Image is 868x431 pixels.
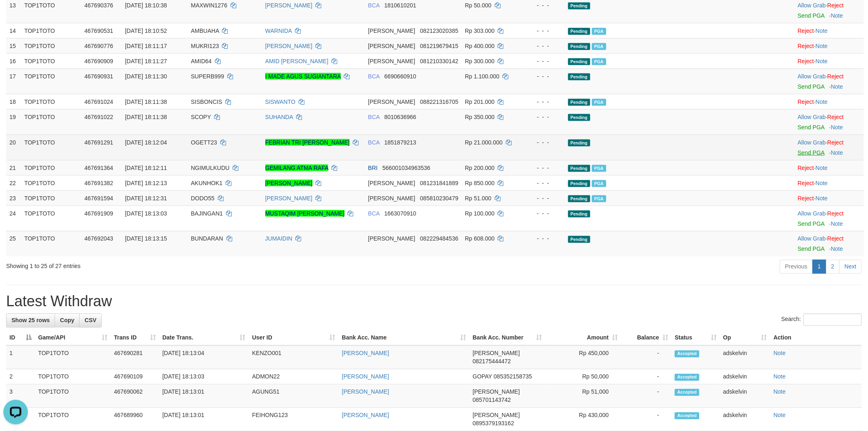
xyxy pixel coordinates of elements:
[473,358,511,365] span: Copy 082175444472 to clipboard
[568,73,590,80] span: Pending
[798,28,814,34] a: Reject
[85,73,113,80] span: 467690931
[159,330,249,346] th: Date Trans.: activate to sort column ascending
[125,165,167,171] span: [DATE] 18:12:11
[798,139,826,146] a: Allow Grab
[798,180,814,186] a: Reject
[21,69,81,94] td: TOP1TOTO
[798,114,827,120] span: ·
[191,114,211,120] span: SCOPY
[720,346,770,369] td: adskelvin
[191,236,223,242] span: BUNDARAN
[6,346,35,369] td: 1
[60,317,74,324] span: Copy
[159,346,249,369] td: [DATE] 18:13:04
[21,38,81,53] td: TOP1TOTO
[592,99,606,106] span: Marked by adskelvin
[265,43,313,49] a: [PERSON_NAME]
[798,73,826,80] a: Allow Grab
[384,210,416,217] span: Copy 1663070910 to clipboard
[265,139,350,146] a: FEBRIAN TRI [PERSON_NAME]
[770,330,862,346] th: Action
[384,139,416,146] span: Copy 1851879213 to clipboard
[382,165,430,171] span: Copy 566001034963536 to clipboard
[815,28,828,34] a: Note
[831,83,843,90] a: Note
[465,165,495,171] span: Rp 200.000
[621,385,672,408] td: -
[798,2,826,9] a: Allow Grab
[469,330,545,346] th: Bank Acc. Number: activate to sort column ascending
[420,180,458,186] span: Copy 081231841889 to clipboard
[795,94,864,109] td: ·
[125,73,167,80] span: [DATE] 18:11:30
[815,43,828,49] a: Note
[473,389,520,395] span: [PERSON_NAME]
[675,389,699,396] span: Accepted
[191,2,227,9] span: MAXWIN1276
[265,73,341,80] a: I MADE AGUS SUGIANTARA
[774,412,786,419] a: Note
[568,165,590,172] span: Pending
[831,149,843,156] a: Note
[592,195,606,202] span: Marked by adskelvin
[420,99,458,105] span: Copy 088221316705 to clipboard
[815,195,828,202] a: Note
[465,58,495,64] span: Rp 300.000
[525,1,561,9] div: - - -
[798,99,814,105] a: Reject
[6,23,21,38] td: 14
[465,236,495,242] span: Rp 608.000
[21,160,81,175] td: TOP1TOTO
[249,330,339,346] th: User ID: activate to sort column ascending
[831,246,843,252] a: Note
[191,139,217,146] span: OGETT23
[111,369,159,385] td: 467690109
[473,374,492,380] span: GOPAY
[6,53,21,69] td: 16
[159,385,249,408] td: [DATE] 18:13:01
[125,195,167,202] span: [DATE] 18:12:31
[342,389,389,395] a: [PERSON_NAME]
[342,374,389,380] a: [PERSON_NAME]
[795,109,864,135] td: ·
[568,180,590,187] span: Pending
[568,99,590,106] span: Pending
[6,369,35,385] td: 2
[720,385,770,408] td: adskelvin
[85,165,113,171] span: 467691364
[568,2,590,9] span: Pending
[795,38,864,53] td: ·
[249,346,339,369] td: KENZO001
[465,43,495,49] span: Rp 400.000
[125,28,167,34] span: [DATE] 18:10:52
[6,135,21,160] td: 20
[125,210,167,217] span: [DATE] 18:13:03
[368,73,379,80] span: BCA
[85,28,113,34] span: 467690531
[191,28,219,34] span: AMBUAHA
[191,58,212,64] span: AMID64
[798,73,827,80] span: ·
[525,42,561,50] div: - - -
[6,160,21,175] td: 21
[384,73,416,80] span: Copy 6690660910 to clipboard
[525,27,561,35] div: - - -
[525,72,561,80] div: - - -
[798,210,826,217] a: Allow Grab
[525,98,561,106] div: - - -
[798,246,825,252] a: Send PGA
[675,351,699,358] span: Accepted
[798,236,827,242] span: ·
[265,58,329,64] a: AMID [PERSON_NAME]
[21,53,81,69] td: TOP1TOTO
[21,135,81,160] td: TOP1TOTO
[6,293,862,310] h1: Latest Withdraw
[473,412,520,419] span: [PERSON_NAME]
[368,180,415,186] span: [PERSON_NAME]
[568,58,590,65] span: Pending
[798,124,825,131] a: Send PGA
[191,43,219,49] span: MUKRI123
[85,236,113,242] span: 467692043
[265,165,329,171] a: GEMILANG ATMA RAFA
